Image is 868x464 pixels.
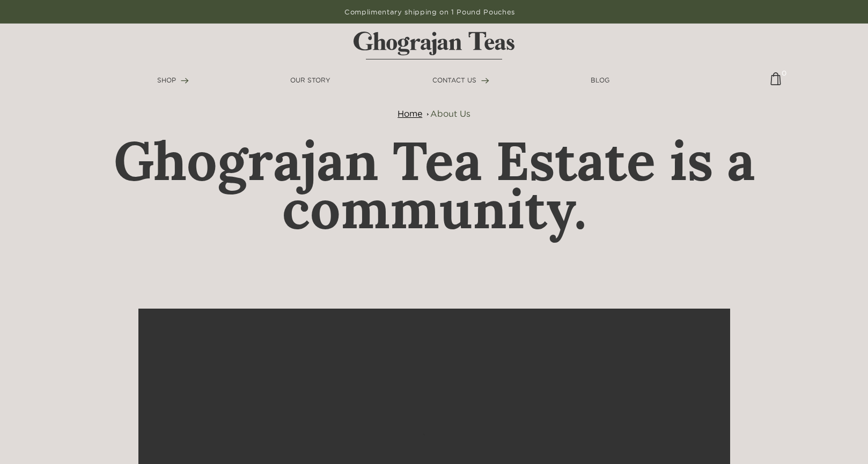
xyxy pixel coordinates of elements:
span: 0 [782,68,786,73]
img: cart-icon-matt.svg [770,72,781,93]
span: SHOP [157,77,176,84]
a: 0 [770,72,781,93]
a: SHOP [157,76,189,85]
span: CONTACT US [432,77,476,84]
img: forward-arrow.svg [181,78,189,84]
a: Home [398,109,422,118]
a: About Us [430,109,470,118]
a: BLOG [591,76,609,85]
a: OUR STORY [290,76,330,85]
img: logo-matt.svg [354,32,514,59]
h1: Ghograjan Tea Estate is a community. [50,137,817,234]
img: forward-arrow.svg [481,78,489,84]
a: CONTACT US [432,76,489,85]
